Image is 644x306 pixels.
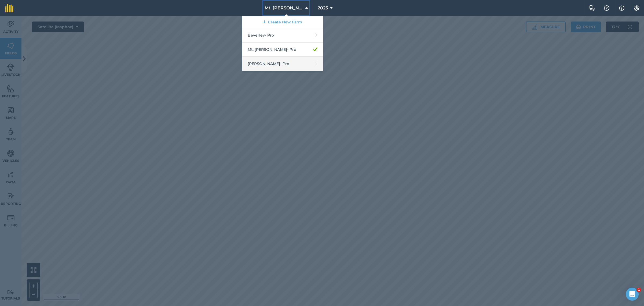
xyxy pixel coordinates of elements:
img: fieldmargin Logo [5,4,13,12]
span: 1 [637,288,641,292]
img: svg+xml;base64,PHN2ZyB4bWxucz0iaHR0cDovL3d3dy53My5vcmcvMjAwMC9zdmciIHdpZHRoPSIxNyIgaGVpZ2h0PSIxNy... [619,5,624,11]
a: [PERSON_NAME]- Pro [242,57,323,71]
a: Create New Farm [242,16,323,28]
iframe: Intercom live chat [626,288,639,301]
a: Beverley- Pro [242,28,323,42]
a: Mt. [PERSON_NAME]- Pro [242,42,323,57]
span: Mt. [PERSON_NAME] [265,5,303,11]
img: A cog icon [634,5,640,11]
img: A question mark icon [603,5,610,11]
img: Two speech bubbles overlapping with the left bubble in the forefront [588,5,595,11]
span: 2025 [318,5,328,11]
